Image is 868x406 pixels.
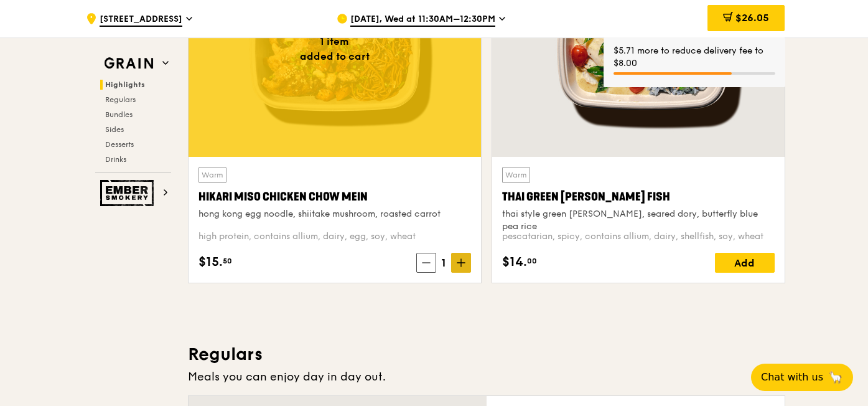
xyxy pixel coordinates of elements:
[502,167,530,183] div: Warm
[105,155,126,164] span: Drinks
[761,370,823,385] span: Chat with us
[100,52,157,75] img: Grain web logo
[735,12,769,24] span: $26.05
[751,364,853,391] button: Chat with us🦙
[527,256,537,266] span: 00
[188,343,785,366] h3: Regulars
[198,208,471,220] div: hong kong egg noodle, shiitake mushroom, roasted carrot
[502,188,775,205] div: Thai Green [PERSON_NAME] Fish
[198,188,471,205] div: Hikari Miso Chicken Chow Mein
[105,80,145,89] span: Highlights
[350,13,495,27] span: [DATE], Wed at 11:30AM–12:30PM
[614,45,775,70] div: $5.71 more to reduce delivery fee to $8.00
[198,253,223,271] span: $15.
[105,95,136,104] span: Regulars
[188,368,785,385] div: Meals you can enjoy day in day out.
[715,253,775,273] div: Add
[436,254,451,271] span: 1
[100,180,157,206] img: Ember Smokery web logo
[105,125,124,134] span: Sides
[502,208,775,233] div: thai style green [PERSON_NAME], seared dory, butterfly blue pea rice
[502,230,775,243] div: pescatarian, spicy, contains allium, dairy, shellfish, soy, wheat
[828,370,843,385] span: 🦙
[105,140,134,149] span: Desserts
[100,13,182,27] span: [STREET_ADDRESS]
[198,167,226,183] div: Warm
[198,230,471,243] div: high protein, contains allium, dairy, egg, soy, wheat
[105,110,133,119] span: Bundles
[223,256,232,266] span: 50
[502,253,527,271] span: $14.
